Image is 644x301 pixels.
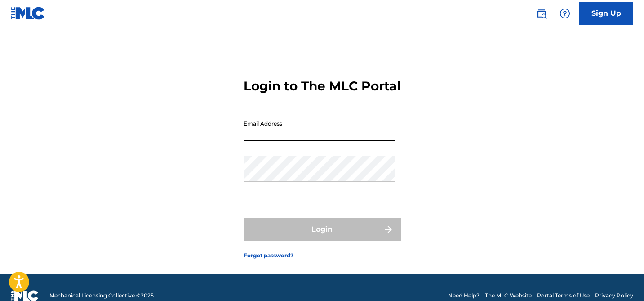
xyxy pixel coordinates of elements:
img: MLC Logo [11,7,45,20]
a: Forgot password? [244,252,293,260]
img: logo [11,290,39,301]
a: Need Help? [448,292,480,300]
span: Mechanical Licensing Collective © 2025 [49,292,154,300]
div: Help [556,4,574,22]
img: help [560,8,570,19]
a: Portal Terms of Use [537,292,590,300]
a: Sign Up [579,2,633,25]
a: The MLC Website [485,292,532,300]
h3: Login to The MLC Portal [244,78,400,94]
iframe: Chat Widget [599,258,644,301]
a: Privacy Policy [595,292,633,300]
img: search [536,8,547,19]
a: Public Search [533,4,551,22]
